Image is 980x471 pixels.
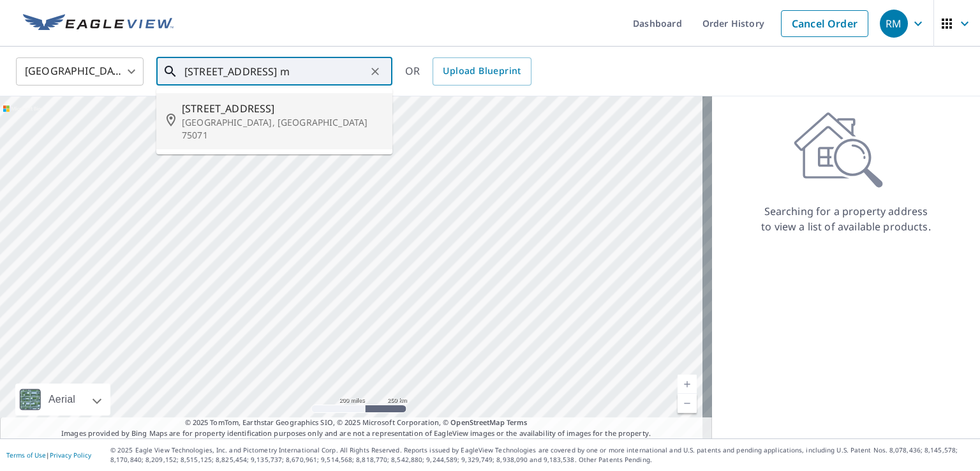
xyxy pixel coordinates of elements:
button: Clear [366,63,384,80]
div: Aerial [15,384,110,415]
input: Search by address or latitude-longitude [184,54,366,89]
a: Privacy Policy [50,451,91,460]
div: [GEOGRAPHIC_DATA] [16,54,144,89]
p: [GEOGRAPHIC_DATA], [GEOGRAPHIC_DATA] 75071 [182,116,382,142]
a: Cancel Order [781,10,868,37]
div: Aerial [45,384,79,415]
a: Upload Blueprint [433,57,531,86]
a: OpenStreetMap [450,417,504,427]
div: RM [880,10,908,38]
p: | [6,451,91,459]
div: OR [405,57,531,86]
a: Current Level 5, Zoom In [678,375,697,394]
img: EV Logo [23,14,174,33]
a: Terms of Use [6,451,46,460]
span: Upload Blueprint [443,63,521,79]
p: © 2025 Eagle View Technologies, Inc. and Pictometry International Corp. All Rights Reserved. Repo... [110,445,974,465]
span: © 2025 TomTom, Earthstar Geographics SIO, © 2025 Microsoft Corporation, © [185,417,528,428]
a: Current Level 5, Zoom Out [678,394,697,413]
a: Terms [507,417,528,427]
p: Searching for a property address to view a list of available products. [761,204,932,234]
span: [STREET_ADDRESS] [182,101,382,116]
